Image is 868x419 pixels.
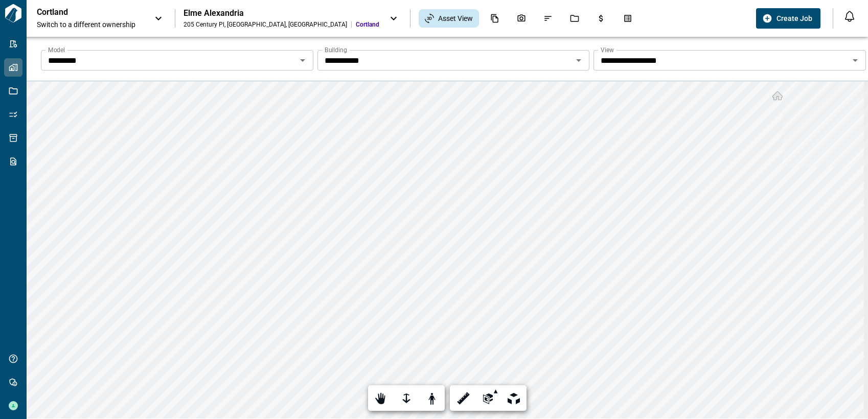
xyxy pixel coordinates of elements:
div: Budgets [590,10,612,27]
label: Model [48,45,65,54]
label: View [601,45,614,54]
span: Switch to a different ownership [37,19,144,30]
button: Open [295,53,310,67]
div: Issues & Info [537,10,559,27]
div: Elme Alexandria [184,8,379,18]
div: Asset View [419,9,479,28]
div: Takeoff Center [617,10,638,27]
div: 205 Century Pl , [GEOGRAPHIC_DATA] , [GEOGRAPHIC_DATA] [184,20,347,29]
div: Documents [484,10,506,27]
div: Photos [511,10,532,27]
span: Create Job [776,13,812,24]
button: Open [848,53,862,67]
button: Create Job [756,8,820,29]
button: Open [572,53,586,67]
button: Open notification feed [841,8,858,25]
label: Building [325,45,347,54]
span: Cortland [356,20,379,29]
p: Cortland [37,7,129,17]
span: Asset View [438,13,473,24]
div: Jobs [564,10,585,27]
